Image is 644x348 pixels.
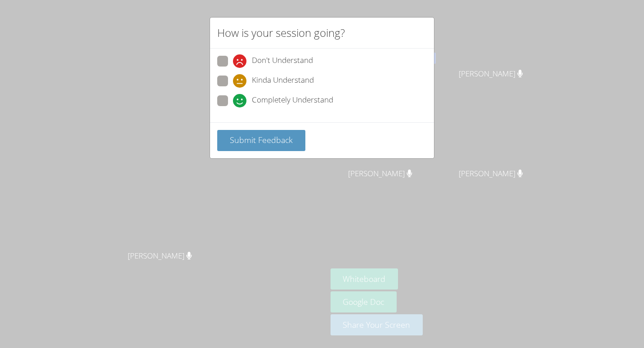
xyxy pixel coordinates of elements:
h2: How is your session going? [217,25,345,41]
span: Kinda Understand [252,74,314,88]
button: Submit Feedback [217,130,305,151]
span: Completely Understand [252,94,333,107]
span: Don't Understand [252,54,313,68]
span: Submit Feedback [230,134,293,145]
